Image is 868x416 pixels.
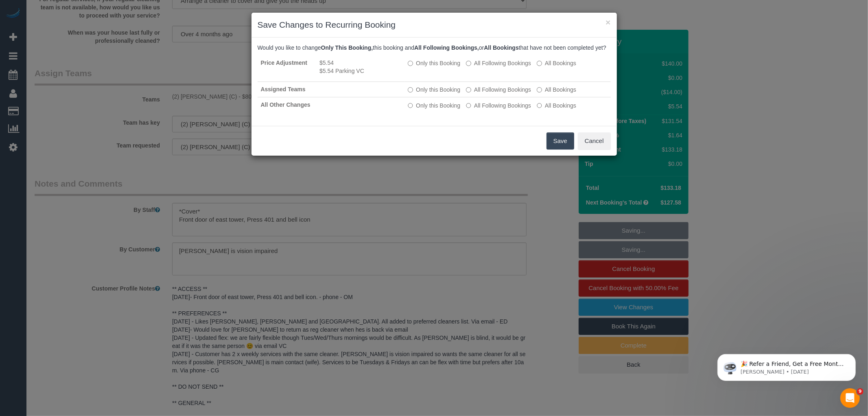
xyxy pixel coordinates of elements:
h3: Save Changes to Recurring Booking [258,19,611,31]
label: All other bookings in the series will remain the same. [408,86,460,94]
input: All Following Bookings [466,87,471,92]
input: All Following Bookings [466,61,471,66]
button: Save [547,132,574,150]
label: This and all the bookings after it will be changed. [466,86,531,94]
input: All Bookings [537,87,542,92]
label: This and all the bookings after it will be changed. [466,101,531,110]
input: Only this Booking [408,87,413,92]
b: All Following Bookings, [414,44,479,51]
p: Message from Ellie, sent 4d ago [35,31,140,39]
strong: All Other Changes [261,101,310,108]
iframe: Intercom live chat [840,388,860,408]
label: All bookings that have not been completed yet will be changed. [537,101,576,110]
input: Only this Booking [408,61,413,66]
input: All Bookings [537,61,542,66]
label: All other bookings in the series will remain the same. [408,101,460,110]
button: × [606,18,610,26]
label: All bookings that have not been completed yet will be changed. [537,86,576,94]
span: 9 [857,388,864,395]
li: $5.54 [319,59,401,67]
button: Cancel [578,132,611,150]
input: All Following Bookings [466,103,471,108]
label: All other bookings in the series will remain the same. [408,59,460,67]
input: Only this Booking [408,103,413,108]
p: Would you like to change this booking and or that have not been completed yet? [258,44,611,52]
label: This and all the bookings after it will be changed. [466,59,531,67]
b: All Bookings [484,44,519,51]
input: All Bookings [537,103,542,108]
iframe: Intercom notifications message [705,337,868,394]
strong: Price Adjustment [261,59,308,66]
strong: Assigned Teams [261,86,306,92]
label: All bookings that have not been completed yet will be changed. [537,59,576,67]
span: 🎉 Refer a Friend, Get a Free Month! 🎉 Love Automaid? Share the love! When you refer a friend who ... [35,24,139,111]
b: Only This Booking, [321,44,373,51]
li: $5.54 Parking VC [319,67,401,75]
